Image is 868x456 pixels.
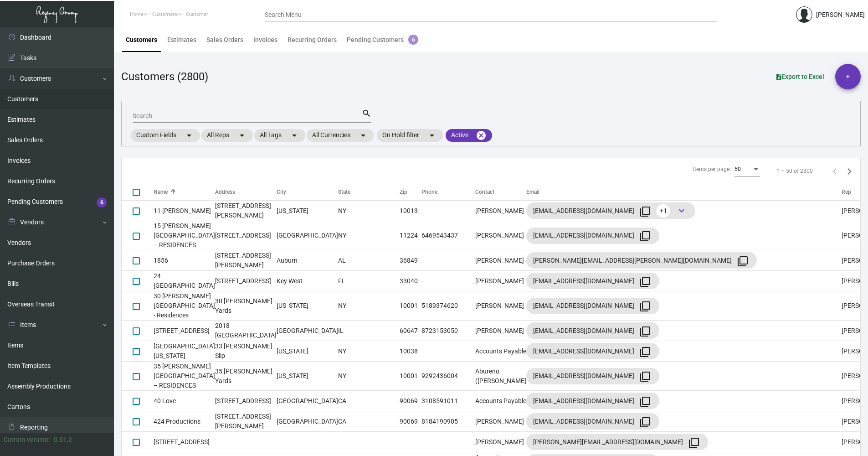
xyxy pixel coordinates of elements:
[734,166,760,173] mat-select: Items per page:
[796,6,812,23] img: admin@bootstrapmaster.com
[277,250,338,271] td: Auburn
[475,411,526,432] td: [PERSON_NAME]
[338,321,400,341] td: IL
[533,228,652,243] div: [EMAIL_ADDRESS][DOMAIN_NAME]
[533,344,652,358] div: [EMAIL_ADDRESS][DOMAIN_NAME]
[154,432,215,452] td: [STREET_ADDRESS]
[842,164,857,178] button: Next page
[277,188,338,196] div: City
[154,391,215,411] td: 40 Love
[533,394,652,408] div: [EMAIL_ADDRESS][DOMAIN_NAME]
[640,417,651,428] mat-icon: filter_none
[475,291,526,321] td: [PERSON_NAME]
[154,188,215,196] div: Name
[215,188,277,196] div: Address
[400,221,421,250] td: 11224
[533,274,652,288] div: [EMAIL_ADDRESS][DOMAIN_NAME]
[154,221,215,250] td: 15 [PERSON_NAME][GEOGRAPHIC_DATA] – RESIDENCES
[400,271,421,291] td: 33040
[338,188,350,196] div: State
[277,411,338,432] td: [GEOGRAPHIC_DATA]
[421,321,475,341] td: 8723153050
[215,221,277,250] td: [STREET_ADDRESS]
[426,130,437,141] mat-icon: arrow_drop_down
[154,411,215,432] td: 424 Productions
[154,271,215,291] td: 24 [GEOGRAPHIC_DATA]
[215,321,277,341] td: 2018 [GEOGRAPHIC_DATA]
[277,341,338,362] td: [US_STATE]
[400,291,421,321] td: 10001
[186,11,208,17] span: Customer
[338,341,400,362] td: NY
[688,437,699,448] mat-icon: filter_none
[400,411,421,432] td: 90069
[776,73,824,80] span: Export to Excel
[475,221,526,250] td: [PERSON_NAME]
[131,129,200,142] mat-chip: Custom Fields
[400,201,421,221] td: 10013
[215,188,235,196] div: Address
[475,362,526,391] td: Abureno ([PERSON_NAME]
[236,130,247,141] mat-icon: arrow_drop_down
[215,411,277,432] td: [STREET_ADDRESS][PERSON_NAME]
[289,130,300,141] mat-icon: arrow_drop_down
[737,256,748,267] mat-icon: filter_none
[827,164,842,178] button: Previous page
[656,204,670,218] span: +1
[475,250,526,271] td: [PERSON_NAME]
[130,11,144,17] span: Home
[400,321,421,341] td: 60647
[121,68,208,85] div: Customers (2800)
[533,253,750,268] div: [PERSON_NAME][EMAIL_ADDRESS][PERSON_NAME][DOMAIN_NAME]
[476,130,487,141] mat-icon: cancel
[693,165,731,173] div: Items per page:
[533,414,652,429] div: [EMAIL_ADDRESS][DOMAIN_NAME]
[475,391,526,411] td: Accounts Payable
[475,188,526,196] div: Contact
[421,362,475,391] td: 9292436004
[277,321,338,341] td: [GEOGRAPHIC_DATA]
[277,291,338,321] td: [US_STATE]
[154,201,215,221] td: 11 [PERSON_NAME]
[400,188,407,196] div: Zip
[215,362,277,391] td: 35 [PERSON_NAME] Yards
[277,201,338,221] td: [US_STATE]
[154,341,215,362] td: [GEOGRAPHIC_DATA] [US_STATE]
[184,130,195,141] mat-icon: arrow_drop_down
[421,188,437,196] div: Phone
[640,206,651,217] mat-icon: filter_none
[253,35,277,45] div: Invoices
[377,129,443,142] mat-chip: On Hold filter
[338,391,400,411] td: CA
[640,231,651,242] mat-icon: filter_none
[358,130,369,141] mat-icon: arrow_drop_down
[640,326,651,337] mat-icon: filter_none
[338,250,400,271] td: AL
[421,221,475,250] td: 6469543437
[215,291,277,321] td: 30 [PERSON_NAME] Yards
[338,291,400,321] td: NY
[640,301,651,312] mat-icon: filter_none
[533,299,652,313] div: [EMAIL_ADDRESS][DOMAIN_NAME]
[475,188,494,196] div: Contact
[475,432,526,452] td: [PERSON_NAME]
[400,341,421,362] td: 10038
[475,341,526,362] td: Accounts Payable
[338,201,400,221] td: NY
[307,129,374,142] mat-chip: All Currencies
[201,129,253,142] mat-chip: All Reps
[421,411,475,432] td: 8184190905
[154,291,215,321] td: 30 [PERSON_NAME][GEOGRAPHIC_DATA] - Residences
[167,35,196,45] div: Estimates
[526,184,842,201] th: Email
[206,35,243,45] div: Sales Orders
[446,129,492,142] mat-chip: Active
[126,35,157,45] div: Customers
[338,271,400,291] td: FL
[640,347,651,358] mat-icon: filter_none
[277,271,338,291] td: Key West
[277,362,338,391] td: [US_STATE]
[254,129,305,142] mat-chip: All Tags
[421,188,475,196] div: Phone
[769,68,832,85] button: Export to Excel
